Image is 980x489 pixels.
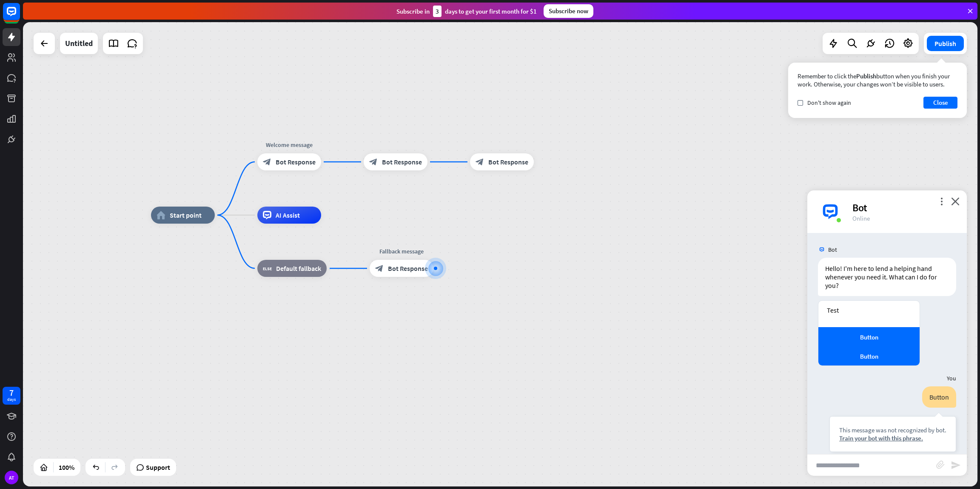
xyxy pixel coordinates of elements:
[923,97,957,109] button: Close
[856,72,876,80] span: Publish
[146,460,170,474] span: Support
[3,387,20,405] a: 7 days
[433,6,442,17] div: 3
[56,460,77,474] div: 100%
[263,264,272,273] i: block_fallback
[251,141,328,149] div: Welcome message
[396,6,537,17] div: Subscribe in days to get your first month for $1
[476,158,484,166] i: block_bot_response
[488,158,528,166] span: Bot Response
[839,426,946,434] div: This message was not recognized by bot.
[852,201,957,214] div: Bot
[170,211,202,219] span: Start point
[263,158,271,166] i: block_bot_response
[65,33,93,54] div: Untitled
[7,397,16,403] div: days
[828,246,837,253] span: Bot
[369,158,378,166] i: block_bot_response
[375,264,384,273] i: block_bot_response
[937,197,946,205] i: more_vert
[363,247,440,256] div: Fallback message
[827,306,911,314] div: Test
[922,386,956,408] div: Button
[947,374,956,382] span: You
[544,4,593,18] div: Subscribe now
[807,99,851,106] span: Don't show again
[818,258,956,296] div: Hello! I'm here to lend a helping hand whenever you need it. What can I do for you?
[823,352,915,360] div: Button
[852,214,957,222] div: Online
[823,333,915,341] div: Button
[276,211,300,219] span: AI Assist
[798,72,957,88] div: Remember to click the button when you finish your work. Otherwise, your changes won’t be visible ...
[276,158,316,166] span: Bot Response
[7,3,32,29] button: Open LiveChat chat widget
[951,460,961,470] i: send
[936,460,945,469] i: block_attachment
[927,36,964,51] button: Publish
[382,158,422,166] span: Bot Response
[157,211,165,219] i: home_2
[951,197,960,205] i: close
[5,471,18,484] div: AT
[9,389,14,397] div: 7
[839,434,946,442] div: Train your bot with this phrase.
[276,264,321,273] span: Default fallback
[388,264,428,273] span: Bot Response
